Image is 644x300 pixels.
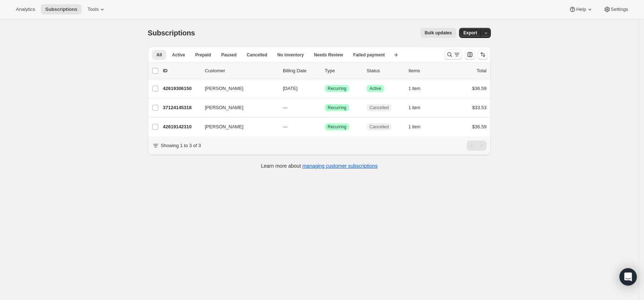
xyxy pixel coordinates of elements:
span: Recurring [328,105,346,111]
p: Learn more about [261,162,378,170]
button: Settings [599,4,632,14]
button: Tools [83,4,110,14]
span: Bulk updates [425,30,452,36]
div: Open Intercom Messenger [619,268,637,286]
span: All [156,52,162,58]
span: Cancelled [369,105,389,111]
button: Export [459,28,481,38]
p: Showing 1 to 3 of 3 [161,142,201,149]
div: 37124145318[PERSON_NAME]---SuccessRecurringCancelled1 item$33.53 [163,103,487,113]
button: 1 item [409,83,428,94]
button: Analytics [12,4,39,14]
button: Customize table column order and visibility [465,50,475,60]
span: Cancelled [369,124,389,130]
p: 42619142310 [163,123,199,130]
div: 42619306150[PERSON_NAME][DATE]SuccessRecurringSuccessActive1 item$36.59 [163,83,487,94]
span: Active [369,86,381,91]
span: Export [463,30,477,36]
span: $33.53 [472,105,487,110]
span: Recurring [328,86,346,91]
button: [PERSON_NAME] [200,102,273,113]
span: 1 item [409,86,420,91]
p: 37124145318 [163,104,199,111]
div: IDCustomerBilling DateTypeStatusItemsTotal [163,67,487,74]
p: ID [163,67,199,74]
span: [PERSON_NAME] [205,85,243,92]
p: Status [367,67,403,74]
button: [PERSON_NAME] [200,121,273,133]
span: Settings [611,7,628,12]
span: Needs Review [314,52,343,58]
span: Cancelled [247,52,267,58]
span: Subscriptions [148,29,195,37]
span: $36.59 [472,86,487,91]
span: Prepaid [195,52,211,58]
span: Analytics [16,7,35,12]
button: Create new view [390,50,402,60]
span: Tools [87,7,99,12]
span: [DATE] [283,86,298,91]
p: Billing Date [283,67,319,74]
p: Customer [205,67,277,74]
div: Type [325,67,361,74]
span: $36.59 [472,124,487,129]
span: [PERSON_NAME] [205,104,243,111]
button: Bulk updates [420,28,456,38]
button: Search and filter results [445,50,462,60]
span: Paused [221,52,237,58]
div: Items [409,67,445,74]
button: Sort the results [478,50,488,60]
button: [PERSON_NAME] [200,83,273,94]
span: --- [283,105,288,110]
span: Failed payment [353,52,385,58]
p: 42619306150 [163,85,199,92]
span: Subscriptions [45,7,77,12]
button: Help [565,4,597,14]
p: Total [477,67,487,74]
nav: Pagination [467,141,487,151]
span: 1 item [409,124,420,130]
span: Recurring [328,124,346,130]
span: Help [576,7,586,12]
button: 1 item [409,122,428,132]
span: No inventory [277,52,304,58]
div: 42619142310[PERSON_NAME]---SuccessRecurringCancelled1 item$36.59 [163,122,487,132]
span: 1 item [409,105,420,111]
button: Subscriptions [41,4,82,14]
a: managing customer subscriptions [302,163,378,169]
span: Active [172,52,185,58]
span: [PERSON_NAME] [205,123,243,130]
span: --- [283,124,288,129]
button: 1 item [409,103,428,113]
